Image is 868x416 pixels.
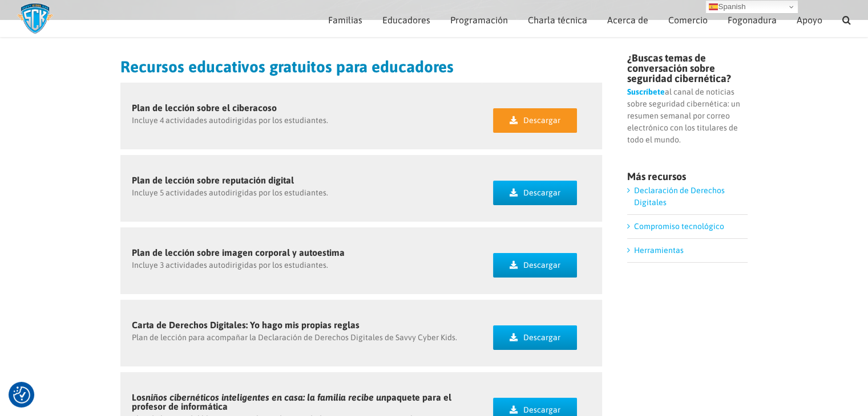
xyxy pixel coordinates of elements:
[627,87,740,144] font: al canal de noticias sobre seguridad cibernética: un resumen semanal por correo electrónico con l...
[132,320,360,330] font: Carta de Derechos Digitales: Yo hago mis propias reglas
[146,392,386,402] font: niños cibernéticos inteligentes en casa: la familia recibe un
[493,325,577,350] a: Descargar
[328,15,362,25] font: Familias
[607,15,648,25] font: Acerca de
[523,333,560,342] font: Descargar
[493,181,577,205] a: Descargar
[523,116,560,125] font: Descargar
[120,58,454,76] font: Recursos educativos gratuitos para educadores
[634,246,684,255] a: Herramientas
[523,188,560,197] font: Descargar
[634,186,725,207] a: Declaración de Derechos Digitales
[132,247,345,258] font: Plan de lección sobre imagen corporal y autoestima
[132,188,328,197] font: Incluye 5 actividades autodirigidas por los estudiantes.
[668,15,708,25] font: Comercio
[709,2,718,11] img: es
[450,15,508,25] font: Programación
[627,87,665,96] a: Suscríbete
[627,52,731,84] font: ¿Buscas temas de conversación sobre seguridad cibernética?
[528,15,587,25] font: Charla técnica
[132,116,328,125] font: Incluye 4 actividades autodirigidas por los estudiantes.
[627,170,686,182] font: Más recursos
[728,15,777,25] font: Fogonadura
[493,253,577,278] a: Descargar
[132,175,294,185] font: Plan de lección sobre reputación digital
[797,15,822,25] font: Apoyo
[634,222,724,231] a: Compromiso tecnológico
[493,108,577,133] a: Descargar
[17,3,53,34] img: Logotipo de Savvy Cyber ​​Kids
[13,386,30,403] button: Preferencias de consentimiento
[132,103,277,113] font: Plan de lección sobre el ciberacoso
[13,386,30,403] img: Revisar el botón de consentimiento
[382,15,430,25] font: Educadores
[132,333,457,342] font: Plan de lección para acompañar la Declaración de Derechos Digitales de Savvy Cyber ​​Kids.
[132,260,328,270] font: Incluye 3 actividades autodirigidas por los estudiantes.
[132,392,451,411] font: paquete para el profesor de informática
[523,260,560,270] font: Descargar
[132,392,146,402] font: Los
[523,405,560,414] font: Descargar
